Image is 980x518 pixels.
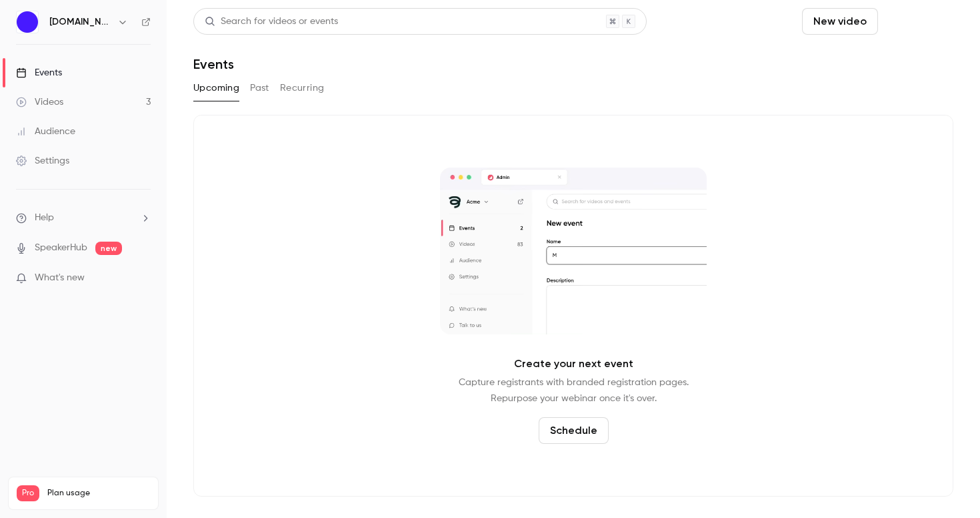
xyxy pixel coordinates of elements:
[205,15,338,29] div: Search for videos or events
[16,211,151,225] li: help-dropdown-opener
[16,66,62,79] div: Events
[193,56,234,72] h1: Events
[193,77,239,99] button: Upcoming
[539,417,609,444] button: Schedule
[49,15,112,29] h6: [DOMAIN_NAME]
[802,8,878,35] button: New video
[883,8,953,35] button: Schedule
[250,77,269,99] button: Past
[16,154,69,168] div: Settings
[35,241,87,255] a: SpeakerHub
[35,271,85,285] span: What's new
[514,356,633,372] p: Create your next event
[35,211,54,225] span: Help
[16,95,63,109] div: Videos
[280,77,325,99] button: Recurring
[17,11,38,33] img: IMG.LY
[17,485,39,501] span: Pro
[47,488,150,499] span: Plan usage
[459,374,689,407] p: Capture registrants with branded registration pages. Repurpose your webinar once it's over.
[16,125,75,138] div: Audience
[95,242,122,255] span: new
